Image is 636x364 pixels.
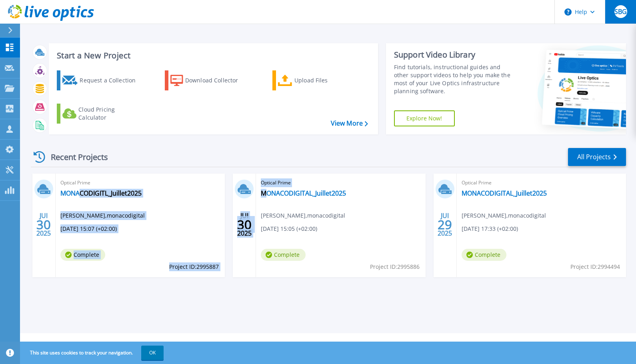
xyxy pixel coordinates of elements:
div: Cloud Pricing Calculator [78,106,142,122]
div: JUI 2025 [237,210,252,239]
div: Download Collector [185,72,249,88]
div: JUI 2025 [437,210,452,239]
a: MONACODIGITL_Juillet2025 [60,189,142,197]
span: Project ID: 2994494 [570,262,620,271]
span: [PERSON_NAME] , monacodigital [462,211,546,220]
div: Recent Projects [31,147,119,167]
span: Optical Prime [462,178,621,187]
span: [PERSON_NAME] , monacodigital [60,211,145,220]
a: Upload Files [272,70,362,90]
button: OK [141,346,164,360]
a: Request a Collection [57,70,146,90]
a: View More [331,120,368,127]
a: All Projects [568,148,626,166]
a: Explore Now! [394,110,455,126]
div: Upload Files [294,72,358,88]
a: MONACODIGITAL_Juillet2025 [462,189,547,197]
span: Project ID: 2995887 [169,262,219,271]
span: 29 [438,221,452,228]
a: Download Collector [165,70,254,90]
span: This site uses cookies to track your navigation. [22,346,164,360]
span: Project ID: 2995886 [370,262,420,271]
div: Support Video Library [394,50,515,60]
span: [DATE] 15:05 (+02:00) [261,224,317,233]
span: [PERSON_NAME] , monacodigital [261,211,345,220]
span: Complete [60,249,105,261]
span: Complete [462,249,506,261]
span: Optical Prime [60,178,220,187]
a: Cloud Pricing Calculator [57,104,146,124]
span: [DATE] 17:33 (+02:00) [462,224,518,233]
div: Find tutorials, instructional guides and other support videos to help you make the most of your L... [394,63,515,95]
span: SBG [614,8,627,15]
span: Optical Prime [261,178,420,187]
a: MONACODIGITAL_Juillet2025 [261,189,346,197]
div: JUI 2025 [36,210,51,239]
span: Complete [261,249,306,261]
span: 30 [36,221,51,228]
span: 30 [237,221,252,228]
div: Request a Collection [80,72,144,88]
h3: Start a New Project [57,51,368,60]
span: [DATE] 15:07 (+02:00) [60,224,117,233]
